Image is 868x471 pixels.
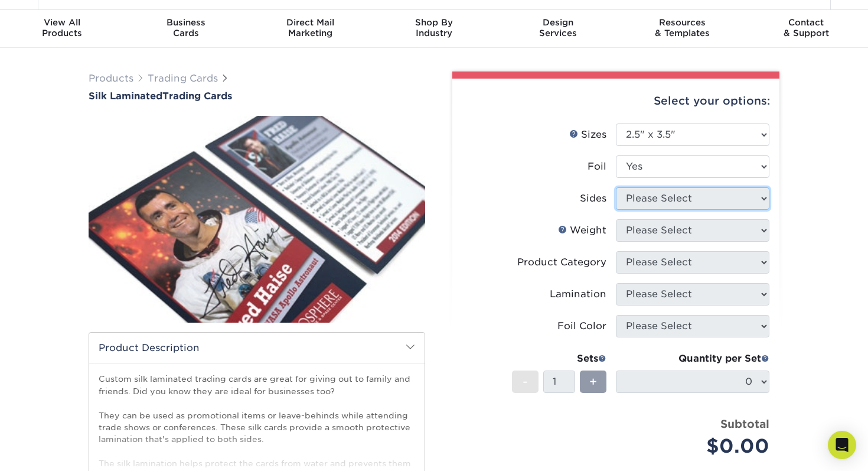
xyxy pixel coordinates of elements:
[558,223,606,238] div: Weight
[517,255,606,269] div: Product Category
[89,103,425,336] img: Silk Laminated 01
[496,10,620,48] a: DesignServices
[124,17,248,38] div: Cards
[462,79,770,124] div: Select your options:
[616,352,769,366] div: Quantity per Set
[625,432,769,460] div: $0.00
[496,17,620,38] div: Services
[89,90,425,102] a: Silk LaminatedTrading Cards
[124,17,248,28] span: Business
[89,90,425,102] h1: Trading Cards
[89,73,133,84] a: Products
[828,431,856,459] div: Open Intercom Messenger
[744,17,868,28] span: Contact
[496,17,620,28] span: Design
[248,17,372,28] span: Direct Mail
[372,10,496,48] a: Shop ByIndustry
[620,10,744,48] a: Resources& Templates
[89,333,425,363] h2: Product Description
[588,160,606,174] div: Foil
[620,17,744,38] div: & Templates
[744,17,868,38] div: & Support
[589,373,597,391] span: +
[124,10,248,48] a: BusinessCards
[744,10,868,48] a: Contact& Support
[550,287,606,301] div: Lamination
[148,73,218,84] a: Trading Cards
[720,417,769,430] strong: Subtotal
[248,10,372,48] a: Direct MailMarketing
[620,17,744,28] span: Resources
[372,17,496,28] span: Shop By
[89,90,162,102] span: Silk Laminated
[523,373,528,391] span: -
[372,17,496,38] div: Industry
[569,128,606,142] div: Sizes
[580,191,606,206] div: Sides
[248,17,372,38] div: Marketing
[512,352,606,366] div: Sets
[557,319,606,333] div: Foil Color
